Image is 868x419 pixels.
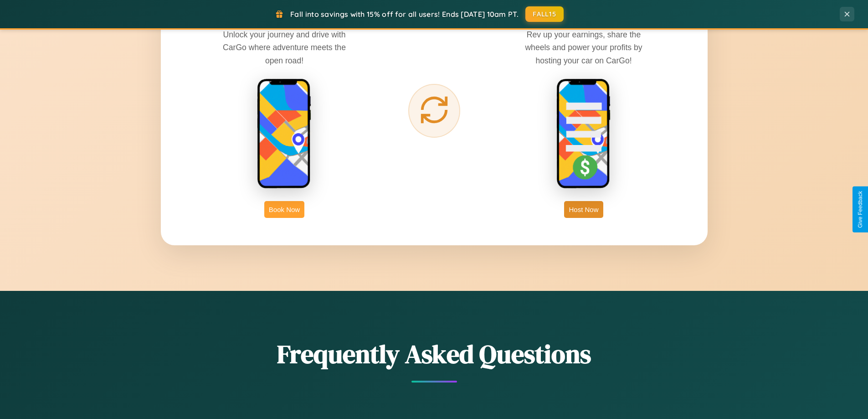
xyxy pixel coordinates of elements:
img: host phone [556,78,611,190]
div: Give Feedback [857,191,863,228]
p: Unlock your journey and drive with CarGo where adventure meets the open road! [216,28,353,67]
button: Host Now [564,201,603,218]
button: Book Now [264,201,304,218]
span: Fall into savings with 15% off for all users! Ends [DATE] 10am PT. [290,10,519,19]
h2: Frequently Asked Questions [161,336,708,372]
p: Rev up your earnings, share the wheels and power your profits by hosting your car on CarGo! [515,28,652,67]
img: rent phone [257,78,312,190]
button: FALL15 [525,6,564,22]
